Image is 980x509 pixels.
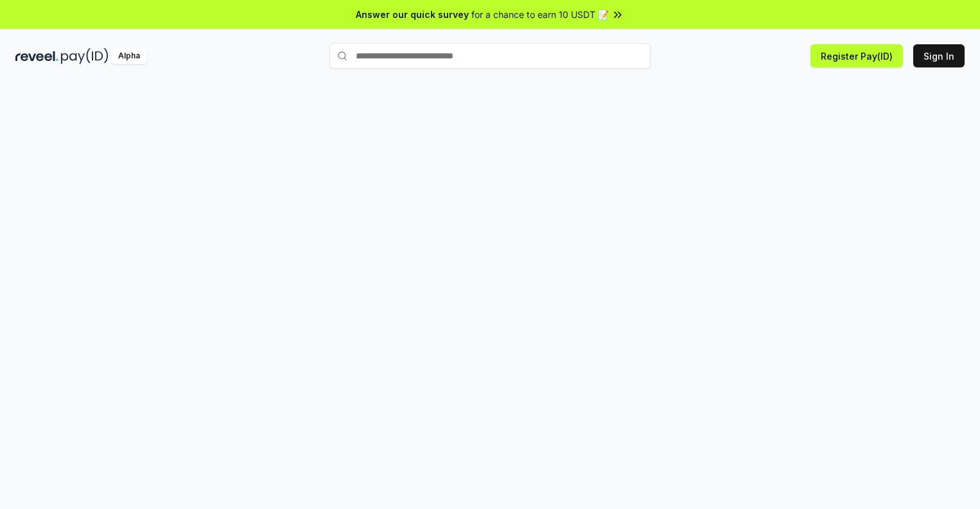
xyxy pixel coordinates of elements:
[913,44,965,67] button: Sign In
[111,48,147,64] div: Alpha
[61,48,109,64] img: pay_id
[471,8,609,21] span: for a chance to earn 10 USDT 📝
[810,44,903,67] button: Register Pay(ID)
[356,8,469,21] span: Answer our quick survey
[15,48,58,64] img: reveel_dark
